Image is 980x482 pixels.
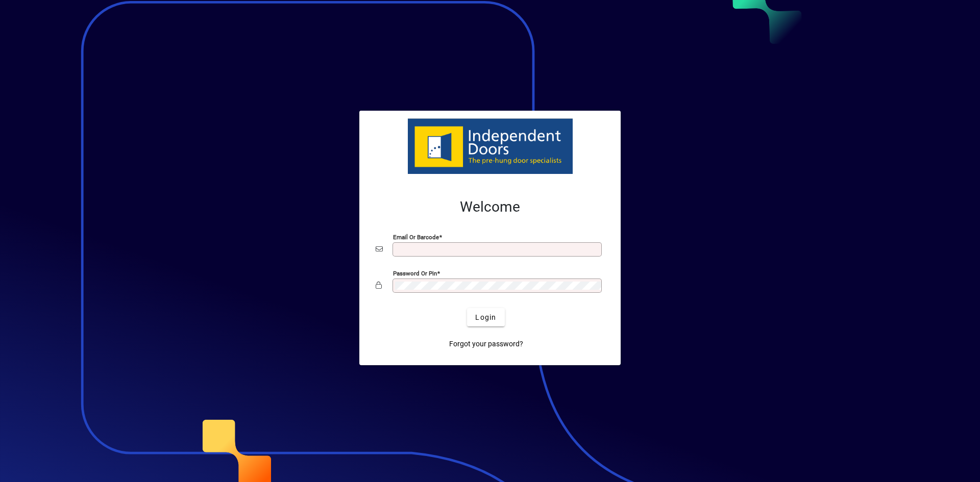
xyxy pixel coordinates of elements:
mat-label: Password or Pin [393,270,437,277]
h2: Welcome [376,198,604,216]
span: Forgot your password? [449,339,523,349]
a: Forgot your password? [445,335,527,353]
span: Login [475,312,496,323]
mat-label: Email or Barcode [393,234,439,241]
button: Login [467,308,504,326]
